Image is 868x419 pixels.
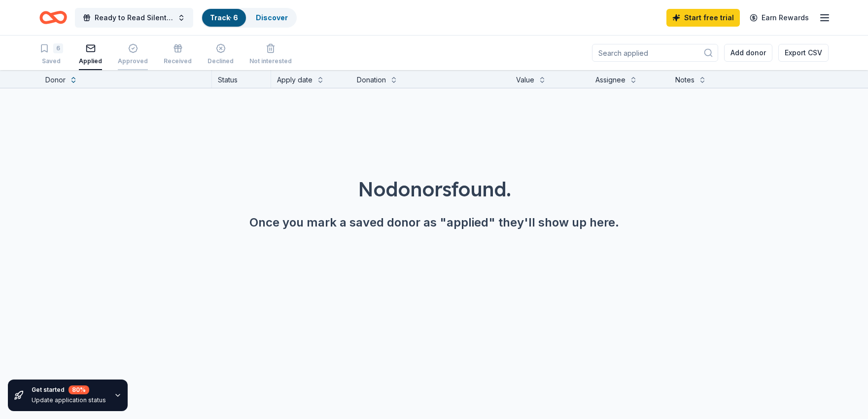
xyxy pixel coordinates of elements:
[69,385,89,394] div: 80 %
[595,74,625,86] div: Assignee
[75,8,193,28] button: Ready to Read Silent Auction
[39,6,67,29] a: Home
[675,74,694,86] div: Notes
[724,44,772,62] button: Add donor
[208,39,234,70] button: Declined
[118,39,148,70] button: Approved
[249,39,292,70] button: Not interested
[24,215,844,230] div: Once you mark a saved donor as "applied" they'll show up here.
[39,57,63,65] div: Saved
[118,57,148,65] div: Approved
[778,44,829,62] button: Export CSV
[32,396,106,404] div: Update application status
[201,8,297,28] button: Track· 6Discover
[212,70,271,88] div: Status
[164,39,192,70] button: Received
[164,57,192,65] div: Received
[516,74,534,86] div: Value
[666,9,740,27] a: Start free trial
[39,39,63,70] button: 6Saved
[53,43,63,53] div: 6
[45,74,66,86] div: Donor
[24,175,844,203] div: No donors found.
[592,44,718,62] input: Search applied
[256,13,288,22] a: Discover
[357,74,386,86] div: Donation
[95,12,174,24] span: Ready to Read Silent Auction
[79,39,102,70] button: Applied
[249,57,292,65] div: Not interested
[32,385,106,394] div: Get started
[210,13,238,22] a: Track· 6
[79,57,102,65] div: Applied
[277,74,312,86] div: Apply date
[744,9,815,27] a: Earn Rewards
[208,57,234,65] div: Declined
